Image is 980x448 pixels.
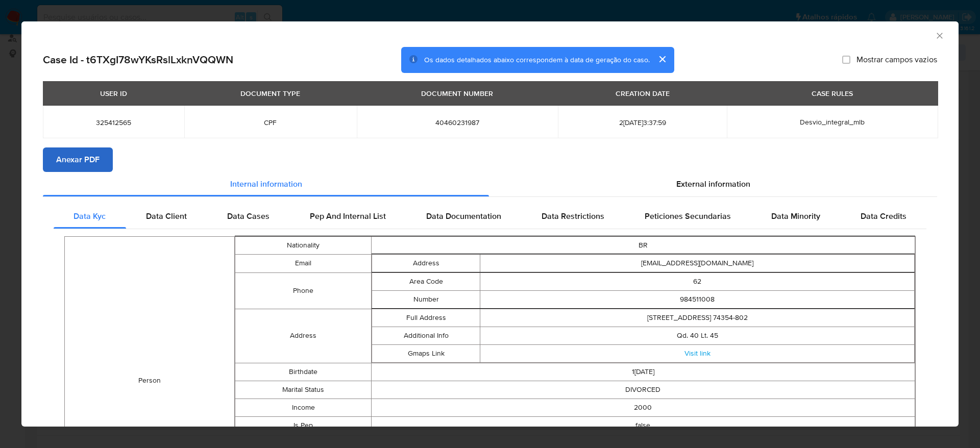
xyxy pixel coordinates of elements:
[415,85,499,102] div: DOCUMENT NUMBER
[43,53,233,66] h2: Case Id - t6TXgI78wYKsRslLxknVQQWN
[56,148,100,171] span: Anexar PDF
[805,85,859,102] div: CASE RULES
[372,254,480,272] td: Address
[235,272,371,309] td: Phone
[372,272,480,290] td: Area Code
[676,178,750,190] span: External information
[73,210,106,222] span: Data Kyc
[235,309,371,363] td: Address
[800,117,865,127] span: Desvio_integral_mlb
[55,118,172,127] span: 325412565
[371,363,915,381] td: 1[DATE]
[235,236,371,254] td: Nationality
[480,254,915,272] td: [EMAIL_ADDRESS][DOMAIN_NAME]
[235,363,371,381] td: Birthdate
[235,254,371,272] td: Email
[480,272,915,290] td: 62
[197,118,345,127] span: CPF
[650,47,674,71] button: cerrar
[372,327,480,344] td: Additional Info
[426,210,501,222] span: Data Documentation
[861,210,906,222] span: Data Credits
[842,56,850,64] input: Mostrar campos vazios
[94,85,133,102] div: USER ID
[480,290,915,308] td: 984511008
[856,55,937,65] span: Mostrar campos vazios
[230,178,302,190] span: Internal information
[43,172,937,196] div: Detailed info
[43,147,113,172] button: Anexar PDF
[227,210,269,222] span: Data Cases
[234,85,306,102] div: DOCUMENT TYPE
[424,55,650,65] span: Os dados detalhados abaixo correspondem à data de geração do caso.
[235,381,371,399] td: Marital Status
[684,348,710,358] a: Visit link
[235,416,371,434] td: Is Pep
[371,236,915,254] td: BR
[480,309,915,327] td: [STREET_ADDRESS] 74354-802
[935,31,944,40] button: Fechar a janela
[609,85,676,102] div: CREATION DATE
[310,210,386,222] span: Pep And Internal List
[371,399,915,416] td: 2000
[371,416,915,434] td: false
[480,327,915,344] td: Qd. 40 Lt. 45
[54,204,926,229] div: Detailed internal info
[372,344,480,362] td: Gmaps Link
[235,399,371,416] td: Income
[542,210,604,222] span: Data Restrictions
[570,118,715,127] span: 2[DATE]3:37:59
[371,381,915,399] td: DIVORCED
[372,290,480,308] td: Number
[372,309,480,327] td: Full Address
[771,210,820,222] span: Data Minority
[21,21,959,427] div: closure-recommendation-modal
[645,210,731,222] span: Peticiones Secundarias
[369,118,546,127] span: 40460231987
[146,210,187,222] span: Data Client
